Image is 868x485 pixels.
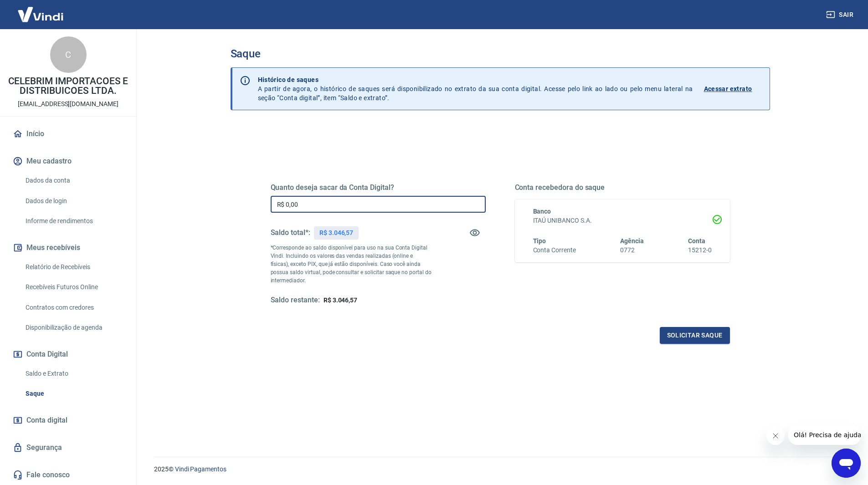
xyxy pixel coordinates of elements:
[11,438,125,458] a: Segurança
[688,245,712,255] h6: 15212-0
[620,237,644,245] span: Agência
[660,327,730,344] button: Solicitar saque
[11,465,125,485] a: Fale conosco
[11,410,125,430] a: Conta digital
[11,238,125,258] button: Meus recebíveis
[7,77,129,96] p: CELEBRIM IMPORTACOES E DISTRIBUICOES LTDA.
[11,124,125,144] a: Início
[11,151,125,171] button: Meu cadastro
[620,245,644,255] h6: 0772
[26,414,67,427] span: Conta digital
[154,465,846,474] p: 2025 ©
[788,425,861,445] iframe: Mensagem da empresa
[704,84,752,93] p: Acessar extrato
[533,216,712,225] h6: ITAÚ UNIBANCO S.A.
[271,183,486,192] h5: Quanto deseja sacar da Conta Digital?
[22,171,125,190] a: Dados da conta
[22,298,125,317] a: Contratos com credores
[231,47,770,60] h3: Saque
[22,364,125,383] a: Saldo e Extrato
[11,344,125,364] button: Conta Digital
[832,449,861,478] iframe: Botão para abrir a janela de mensagens
[22,192,125,210] a: Dados de login
[824,6,857,23] button: Sair
[766,427,785,445] iframe: Fechar mensagem
[258,75,693,102] p: A partir de agora, o histórico de saques será disponibilizado no extrato da sua conta digital. Ac...
[324,296,357,304] span: R$ 3.046,57
[50,36,87,73] div: C
[18,99,118,109] p: [EMAIL_ADDRESS][DOMAIN_NAME]
[175,465,226,473] a: Vindi Pagamentos
[319,228,353,238] p: R$ 3.046,57
[11,0,70,28] img: Vindi
[22,212,125,230] a: Informe de rendimentos
[258,75,693,84] p: Histórico de saques
[533,208,551,215] span: Banco
[533,245,576,255] h6: Conta Corrente
[22,258,125,276] a: Relatório de Recebíveis
[271,244,432,285] p: *Corresponde ao saldo disponível para uso na sua Conta Digital Vindi. Incluindo os valores das ve...
[533,237,546,245] span: Tipo
[515,183,730,192] h5: Conta recebedora do saque
[688,237,705,245] span: Conta
[271,296,320,305] h5: Saldo restante:
[704,75,762,102] a: Acessar extrato
[22,278,125,296] a: Recebíveis Futuros Online
[22,384,125,403] a: Saque
[271,228,310,237] h5: Saldo total*:
[22,318,125,337] a: Disponibilização de agenda
[5,6,77,14] span: Olá! Precisa de ajuda?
